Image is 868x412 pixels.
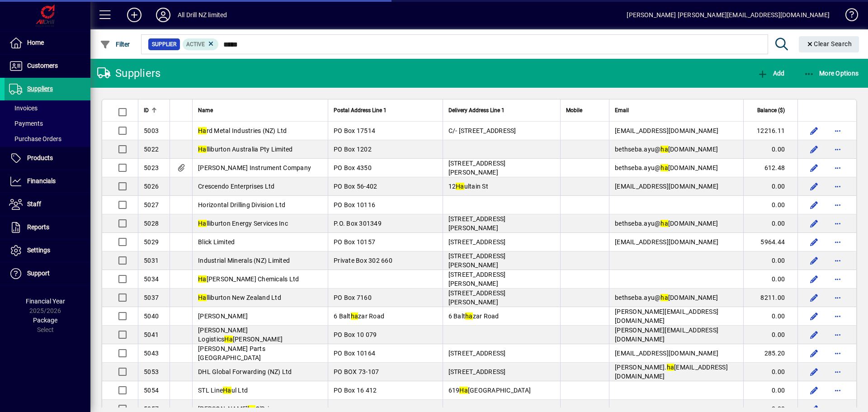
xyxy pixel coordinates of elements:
span: lliburton Australia Pty Limited [198,146,292,153]
button: Clear [799,36,859,52]
div: Email [615,105,738,115]
a: Staff [5,193,90,216]
em: Ha [459,387,468,394]
div: All Drill NZ limited [178,8,227,22]
a: Customers [5,55,90,77]
div: [PERSON_NAME] [PERSON_NAME][EMAIL_ADDRESS][DOMAIN_NAME] [627,8,830,22]
span: 5041 [144,331,159,338]
span: [EMAIL_ADDRESS][DOMAIN_NAME] [615,350,718,357]
button: Edit [807,365,821,379]
span: 5031 [144,257,159,264]
span: Financial Year [26,298,65,305]
span: 6 Balt zar Road [334,313,384,320]
span: Horizontal Drilling Division Ltd [198,201,285,208]
a: Support [5,262,90,285]
span: [EMAIL_ADDRESS][DOMAIN_NAME] [615,127,718,134]
em: Ha [456,183,464,190]
span: [PERSON_NAME] Logistics [PERSON_NAME] [198,327,283,343]
em: ha [351,313,359,320]
span: [STREET_ADDRESS] [448,350,506,357]
span: [EMAIL_ADDRESS][DOMAIN_NAME] [615,238,718,246]
span: Crescendo Enterprises Ltd [198,183,274,190]
button: More options [830,365,845,379]
span: PO Box 1202 [334,146,372,153]
button: More options [830,161,845,175]
button: Edit [807,198,821,212]
em: Ha [198,146,207,153]
span: 5037 [144,294,159,301]
span: Blick Limited [198,238,235,246]
td: 12216.11 [743,122,797,140]
div: ID [144,105,164,115]
a: Products [5,147,90,170]
span: 12 ultain St [448,183,488,190]
span: bethseba.ayu@ [DOMAIN_NAME] [615,164,718,171]
span: [STREET_ADDRESS][PERSON_NAME] [448,215,506,232]
span: 619 [GEOGRAPHIC_DATA] [448,387,531,394]
span: Postal Address Line 1 [334,105,387,115]
span: PO Box 10157 [334,238,375,246]
a: Invoices [5,100,90,116]
span: bethseba.ayu@ [DOMAIN_NAME] [615,294,718,301]
button: More options [830,272,845,286]
button: More options [830,142,845,156]
td: 0.00 [743,326,797,344]
span: DHL Global Forwarding (NZ) Ltd [198,368,292,375]
button: More options [830,123,845,138]
span: [PERSON_NAME]. [EMAIL_ADDRESS][DOMAIN_NAME] [615,364,728,380]
span: Purchase Orders [9,135,61,142]
button: Edit [807,123,821,138]
span: P.O. Box 301349 [334,220,382,227]
span: rd Metal Industries (NZ) Ltd [198,127,287,134]
div: Name [198,105,322,115]
em: ha [660,220,668,227]
button: Edit [807,309,821,323]
td: 5964.44 [743,233,797,251]
em: ha [660,294,668,301]
em: Ha [198,294,207,301]
span: [PERSON_NAME] [198,313,248,320]
button: More options [830,198,845,212]
span: 5029 [144,238,159,246]
div: Mobile [566,105,604,115]
span: Products [27,154,53,161]
span: lliburton Energy Services Inc [198,220,288,227]
button: Profile [149,7,178,23]
a: Settings [5,239,90,262]
span: 6 Balt zar Road [448,313,499,320]
span: Active [186,41,205,47]
span: More Options [804,70,859,77]
span: C/- [STREET_ADDRESS] [448,127,516,134]
span: PO Box 17514 [334,127,375,134]
em: ha [660,146,668,153]
span: Supplier [152,40,176,49]
button: More options [830,309,845,323]
span: Customers [27,62,58,69]
a: Payments [5,116,90,131]
span: STL Line ul Ltd [198,387,248,394]
button: More options [830,179,845,194]
span: PO Box 7160 [334,294,372,301]
span: [STREET_ADDRESS][PERSON_NAME] [448,252,506,269]
span: lliburton New Zealand Ltd [198,294,281,301]
span: 5003 [144,127,159,134]
button: Edit [807,272,821,286]
td: 285.20 [743,344,797,363]
em: Ha [224,336,233,343]
button: More options [830,253,845,268]
span: [STREET_ADDRESS][PERSON_NAME] [448,289,506,306]
a: Financials [5,170,90,193]
a: Knowledge Base [839,2,857,31]
em: Ha [198,127,207,134]
span: [EMAIL_ADDRESS][DOMAIN_NAME] [615,183,718,190]
td: 8211.00 [743,289,797,307]
a: Home [5,32,90,54]
span: Package [33,317,57,324]
em: Ha [223,387,231,394]
em: ha [660,164,668,171]
td: 0.00 [743,214,797,233]
span: 5023 [144,164,159,171]
span: [PERSON_NAME][EMAIL_ADDRESS][DOMAIN_NAME] [615,327,718,343]
span: Clear Search [806,40,852,47]
button: More options [830,346,845,360]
